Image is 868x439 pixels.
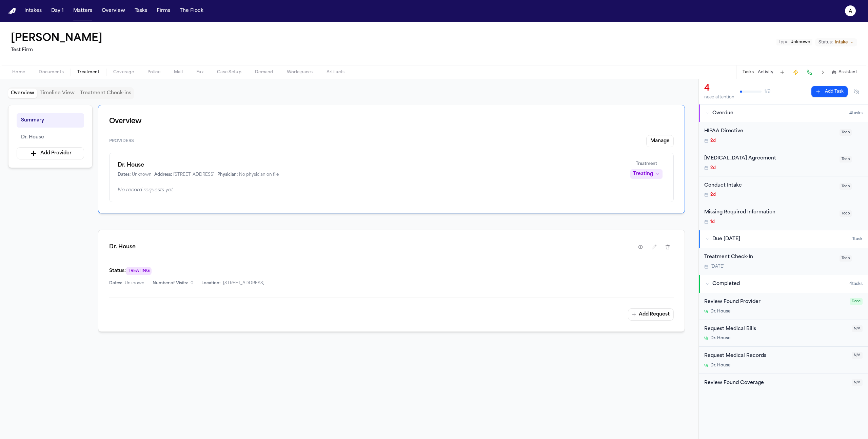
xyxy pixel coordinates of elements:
[710,165,716,171] span: 2d
[704,298,846,306] div: Review Found Provider
[154,5,173,17] button: Firms
[109,281,122,286] span: Dates:
[849,111,863,116] span: 4 task s
[109,138,134,144] span: Providers
[704,253,835,261] div: Treatment Check-In
[704,352,848,360] div: Request Medical Records
[196,70,203,75] span: Fax
[699,293,868,320] div: Open task: Review Found Provider
[77,89,134,98] button: Treatment Check-ins
[764,89,770,94] span: 1 / 9
[699,320,868,347] div: Open task: Request Medical Bills
[646,135,674,147] button: Manage
[109,116,674,127] h1: Overview
[223,281,264,286] span: [STREET_ADDRESS]
[17,147,84,159] button: Add Provider
[109,268,126,273] span: Status:
[815,38,857,46] button: Change status from Intake
[287,70,313,75] span: Workspaces
[777,68,787,77] button: Add Task
[71,5,95,17] a: Matters
[840,183,852,190] span: Todo
[8,89,37,98] button: Overview
[811,86,848,97] button: Add Task
[710,363,730,368] span: Dr. House
[840,156,852,163] span: Todo
[109,243,136,251] h1: Dr. House
[704,209,835,216] div: Missing Required Information
[118,172,131,177] span: Dates:
[839,70,857,75] span: Assistant
[99,5,128,17] a: Overview
[630,169,663,179] button: Treating
[201,281,220,286] span: Location:
[805,68,814,77] button: Make a Call
[118,161,620,169] h1: Dr. House
[699,122,868,149] div: Open task: HIPAA Directive
[791,68,801,77] button: Create Immediate Task
[12,70,25,75] span: Home
[633,171,653,177] div: Treating
[704,379,848,387] div: Review Found Coverage
[776,39,812,45] button: Edit Type: Unknown
[849,281,863,287] span: 4 task s
[177,5,206,17] button: The Flock
[154,172,172,177] span: Address:
[712,110,733,117] span: Overdue
[699,347,868,374] div: Open task: Request Medical Records
[710,219,715,225] span: 1d
[628,308,674,321] button: Add Request
[710,192,716,197] span: 2d
[743,70,754,75] button: Tasks
[852,325,863,332] span: N/A
[712,236,740,243] span: Due [DATE]
[174,70,183,75] span: Mail
[835,40,848,45] span: Intake
[147,70,160,75] span: Police
[840,255,852,262] span: Todo
[636,161,657,167] span: Treatment
[778,40,789,44] span: Type :
[39,70,64,75] span: Documents
[704,128,835,135] div: HIPAA Directive
[37,89,77,98] button: Timeline View
[22,5,44,17] button: Intakes
[699,176,868,204] div: Open task: Conduct Intake
[239,172,279,177] span: No physician on file
[48,5,66,17] button: Day 1
[699,203,868,230] div: Open task: Missing Required Information
[132,172,152,177] span: Unknown
[8,8,16,14] img: Finch Logo
[327,70,345,75] span: Artifacts
[710,336,730,341] span: Dr. House
[132,5,150,17] button: Tasks
[710,138,716,144] span: 2d
[710,309,730,314] span: Dr. House
[704,325,848,333] div: Request Medical Bills
[217,172,238,177] span: Physician:
[699,374,868,395] div: Open task: Review Found Coverage
[699,275,868,293] button: Completed4tasks
[173,172,215,177] span: [STREET_ADDRESS]
[11,33,102,45] button: Edit matter name
[126,267,152,275] span: TREATING
[704,83,734,94] div: 4
[77,70,100,75] span: Treatment
[153,281,188,286] span: Number of Visits:
[17,113,84,128] button: Summary
[704,95,734,100] div: need attention
[11,33,102,45] h1: [PERSON_NAME]
[818,40,833,45] span: Status:
[704,155,835,163] div: [MEDICAL_DATA] Agreement
[850,86,863,97] button: Hide completed tasks (⌘⇧H)
[852,236,863,242] span: 1 task
[118,187,665,194] div: No record requests yet
[852,352,863,359] span: N/A
[113,70,134,75] span: Coverage
[699,248,868,275] div: Open task: Treatment Check-In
